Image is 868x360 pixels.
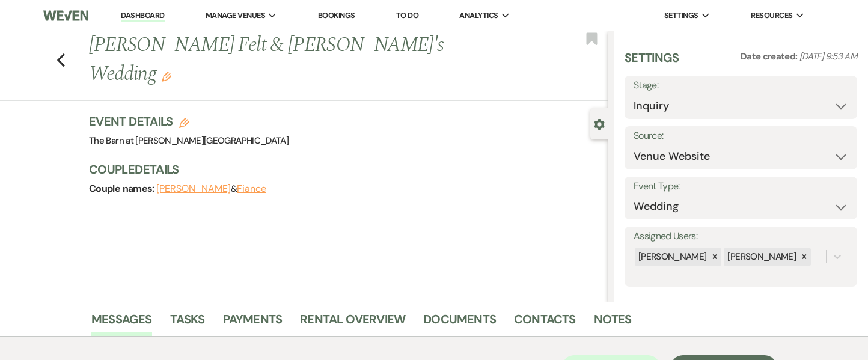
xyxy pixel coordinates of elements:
a: Tasks [170,310,205,336]
span: Couple names: [89,182,156,195]
a: Rental Overview [300,310,405,336]
label: Assigned Users: [634,228,848,245]
button: Fiance [237,184,266,194]
span: Manage Venues [206,10,265,22]
a: Notes [594,310,632,336]
label: Event Type: [634,178,848,195]
span: & [156,183,266,195]
span: Analytics [459,10,498,22]
img: Weven Logo [43,3,88,28]
a: Documents [423,310,496,336]
button: Close lead details [594,118,605,129]
h3: Settings [625,49,679,76]
a: Dashboard [121,10,164,22]
h1: [PERSON_NAME] Felt & [PERSON_NAME]'s Wedding [89,31,499,88]
span: Settings [664,10,698,22]
span: [DATE] 9:53 AM [799,50,857,63]
div: [PERSON_NAME] [635,248,709,266]
button: [PERSON_NAME] [156,184,231,194]
span: The Barn at [PERSON_NAME][GEOGRAPHIC_DATA] [89,135,289,147]
a: Bookings [318,10,355,20]
a: To Do [396,10,418,20]
a: Contacts [514,310,576,336]
button: Edit [162,71,171,82]
label: Source: [634,127,848,145]
h3: Event Details [89,113,289,130]
label: Stage: [634,77,848,94]
div: [PERSON_NAME] [724,248,798,266]
span: Resources [751,10,792,22]
a: Payments [223,310,283,336]
a: Messages [91,310,152,336]
h3: Couple Details [89,161,596,178]
span: Date created: [741,50,799,63]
